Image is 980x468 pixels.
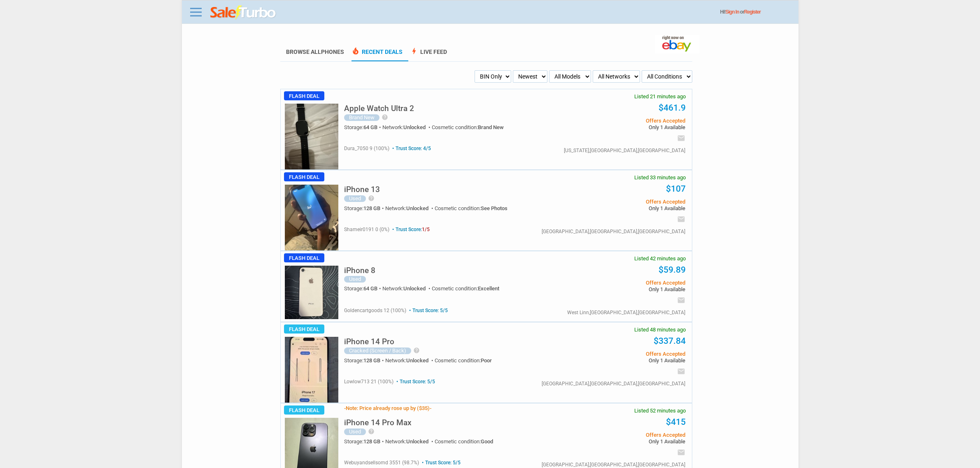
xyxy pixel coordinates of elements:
[344,276,366,283] div: Used
[720,9,726,15] span: Hi!
[413,347,420,354] i: help
[561,125,685,130] span: Only 1 Available
[391,146,431,151] span: Trust Score: 4/5
[561,118,685,123] span: Offers Accepted
[344,187,380,193] a: iPhone 13
[420,460,461,466] span: Trust Score: 5/5
[344,227,389,232] span: shameir0191 0 (0%)
[344,104,414,112] h5: Apple Watch Ultra 2
[344,268,375,274] a: iPhone 8
[435,358,492,363] div: Cosmetic condition:
[677,367,685,375] i: email
[285,337,338,403] img: s-l225.jpg
[740,9,761,15] span: or
[344,405,431,411] h3: Note: Price already rose up by ($35)
[561,351,685,357] span: Offers Accepted
[344,195,366,202] div: Used
[561,280,685,285] span: Offers Accepted
[478,124,504,130] span: Brand New
[666,417,686,427] a: $415
[344,185,380,193] h5: iPhone 13
[368,195,375,202] i: help
[542,229,685,234] div: [GEOGRAPHIC_DATA],[GEOGRAPHIC_DATA],[GEOGRAPHIC_DATA]
[363,285,377,292] span: 64 GB
[561,432,685,438] span: Offers Accepted
[677,134,685,142] i: email
[344,125,382,130] div: Storage:
[344,266,375,274] h5: iPhone 8
[344,146,389,151] span: dura_7050 9 (100%)
[561,439,685,444] span: Only 1 Available
[344,420,412,426] a: iPhone 14 Pro Max
[659,265,686,275] a: $59.89
[344,339,394,345] a: iPhone 14 Pro
[284,172,324,181] span: Flash Deal
[382,125,432,130] div: Network:
[567,310,685,315] div: West Linn,[GEOGRAPHIC_DATA],[GEOGRAPHIC_DATA]
[406,357,428,364] span: Unlocked
[666,184,686,194] a: $107
[344,348,411,354] div: Cracked (Screen / Back)
[561,287,685,292] span: Only 1 Available
[385,439,435,444] div: Network:
[382,114,388,120] i: help
[344,379,393,385] span: lowlow713 21 (100%)
[321,49,344,55] span: Phones
[284,324,324,334] span: Flash Deal
[407,308,448,313] span: Trust Score: 5/5
[395,379,435,385] span: Trust Score: 5/5
[406,205,428,211] span: Unlocked
[344,338,394,345] h5: iPhone 14 Pro
[344,429,366,435] div: Used
[564,148,685,153] div: [US_STATE],[GEOGRAPHIC_DATA],[GEOGRAPHIC_DATA]
[363,357,380,364] span: 128 GB
[344,114,379,121] div: Brand New
[677,296,685,304] i: email
[363,205,380,211] span: 128 GB
[284,253,324,262] span: Flash Deal
[344,206,385,211] div: Storage:
[634,175,686,180] span: Listed 33 minutes ago
[634,327,686,332] span: Listed 48 minutes ago
[286,49,344,55] a: Browse AllPhones
[542,462,685,467] div: [GEOGRAPHIC_DATA],[GEOGRAPHIC_DATA],[GEOGRAPHIC_DATA]
[542,381,685,386] div: [GEOGRAPHIC_DATA],[GEOGRAPHIC_DATA],[GEOGRAPHIC_DATA]
[344,419,412,426] h5: iPhone 14 Pro Max
[481,357,492,364] span: Poor
[410,49,447,61] a: boltLive Feed
[478,285,499,292] span: Excellent
[403,285,426,292] span: Unlocked
[385,206,435,211] div: Network:
[654,336,686,346] a: $337.84
[344,106,414,112] a: Apple Watch Ultra 2
[284,91,324,100] span: Flash Deal
[410,47,418,55] span: bolt
[634,256,686,261] span: Listed 42 minutes ago
[382,286,432,291] div: Network:
[659,103,686,113] a: $461.9
[481,438,493,445] span: Good
[363,124,377,130] span: 64 GB
[634,408,686,413] span: Listed 52 minutes ago
[406,438,428,445] span: Unlocked
[677,215,685,223] i: email
[435,439,493,444] div: Cosmetic condition:
[285,266,338,319] img: s-l225.jpg
[435,206,507,211] div: Cosmetic condition:
[351,49,403,61] a: local_fire_departmentRecent Deals
[363,438,380,445] span: 128 GB
[351,47,360,55] span: local_fire_department
[634,94,686,99] span: Listed 21 minutes ago
[285,185,338,250] img: s-l225.jpg
[432,286,499,291] div: Cosmetic condition:
[391,227,430,232] span: Trust Score:
[744,9,761,15] a: Register
[344,308,406,313] span: goldencartgoods 12 (100%)
[726,9,739,15] a: Sign In
[344,405,346,411] span: -
[422,227,430,232] span: 1/5
[344,439,385,444] div: Storage:
[385,358,435,363] div: Network:
[285,104,338,169] img: s-l225.jpg
[677,448,685,456] i: email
